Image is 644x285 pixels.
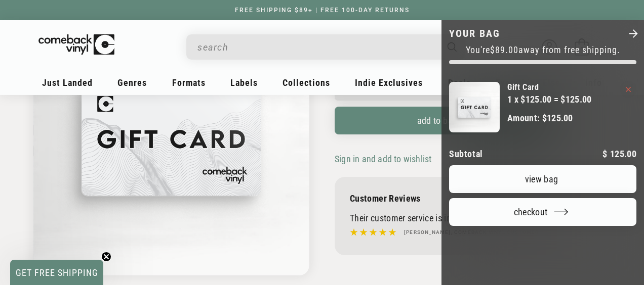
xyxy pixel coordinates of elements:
[627,28,639,41] button: Close
[449,165,636,193] a: View bag
[101,252,111,262] button: Close teaser
[449,198,636,226] button: Checkout
[449,44,636,55] p: You're away from free shipping.
[626,87,631,92] button: Remove Gift Card - $125.00
[441,20,644,285] div: Your bag
[449,28,500,39] h2: Your bag
[490,44,518,55] span: $89.00
[449,150,483,159] h2: Subtotal
[507,92,592,106] div: 1 x $125.00 = $125.00
[16,267,98,278] span: GET FREE SHIPPING
[449,246,636,268] iframe: PayPal-paypal
[542,113,573,123] dd: $125.00
[10,260,103,285] div: GET FREE SHIPPINGClose teaser
[507,82,592,92] a: Gift Card
[602,149,607,159] span: $
[602,150,636,159] p: 125.00
[507,113,540,123] dt: Amount:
